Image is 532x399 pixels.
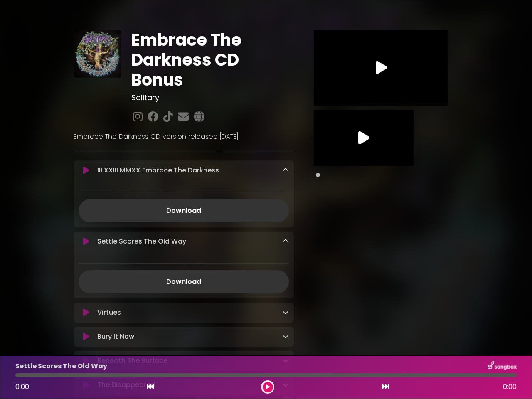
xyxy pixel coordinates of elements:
[97,308,121,318] p: Virtues
[314,30,448,106] img: Video Thumbnail
[131,93,294,102] h3: Solitary
[15,361,107,371] p: Settle Scores The Old Way
[79,270,289,293] a: Download
[97,236,186,246] p: Settle Scores The Old Way
[74,132,294,142] p: Embrace The Darkness CD version released [DATE]
[488,361,517,372] img: songbox-logo-white.png
[97,165,219,175] p: III XXIII MMXX Embrace The Darkness
[15,382,29,392] span: 0:00
[314,110,414,166] img: Video Thumbnail
[131,30,294,90] h1: Embrace The Darkness CD Bonus
[503,382,517,392] span: 0:00
[74,30,121,78] img: 7a1TQK8kQoC9lmpCRPWD
[97,332,134,342] p: Bury It Now
[79,199,289,222] a: Download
